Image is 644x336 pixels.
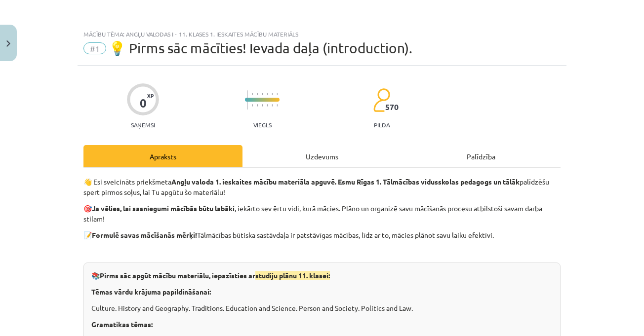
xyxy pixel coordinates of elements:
img: icon-short-line-57e1e144782c952c97e751825c79c345078a6d821885a25fce030b3d8c18986b.svg [277,104,278,107]
p: 👋 Esi sveicināts priekšmeta palīdzēšu spert pirmos soļus, lai Tu apgūtu šo materiālu! [83,177,561,197]
p: 📚 [91,270,553,281]
p: pilda [374,121,390,128]
div: Apraksts [83,145,242,167]
div: 0 [140,96,147,110]
img: icon-long-line-d9ea69661e0d244f92f715978eff75569469978d946b2353a9bb055b3ed8787d.svg [247,90,248,110]
p: 🎯 , iekārto sev ērtu vidi, kurā mācies. Plāno un organizē savu mācīšanās procesu atbilstoši savam... [83,203,561,224]
strong: Tēmas vārdu krājuma papildināšanai: [91,287,211,296]
div: Uzdevums [242,145,402,167]
img: icon-short-line-57e1e144782c952c97e751825c79c345078a6d821885a25fce030b3d8c18986b.svg [252,104,253,107]
strong: Ja vēlies, lai sasniegumi mācībās būtu labāki [92,204,235,213]
img: icon-short-line-57e1e144782c952c97e751825c79c345078a6d821885a25fce030b3d8c18986b.svg [272,93,273,95]
img: icon-short-line-57e1e144782c952c97e751825c79c345078a6d821885a25fce030b3d8c18986b.svg [257,93,258,95]
img: icon-short-line-57e1e144782c952c97e751825c79c345078a6d821885a25fce030b3d8c18986b.svg [272,104,273,107]
span: #1 [83,42,106,54]
img: icon-short-line-57e1e144782c952c97e751825c79c345078a6d821885a25fce030b3d8c18986b.svg [262,104,263,107]
span: XP [147,93,154,98]
img: students-c634bb4e5e11cddfef0936a35e636f08e4e9abd3cc4e673bd6f9a4125e45ecb1.svg [373,88,390,112]
strong: Pirms sāc apgūt mācību materiālu, iepazīsties ar [100,271,330,280]
p: 📝 Tālmācības būtiska sastāvdaļa ir patstāvīgas mācības, līdz ar to, mācies plānot savu laiku efek... [83,230,561,240]
span: 💡 Pirms sāc mācīties! Ievada daļa (introduction). [109,40,412,56]
img: icon-short-line-57e1e144782c952c97e751825c79c345078a6d821885a25fce030b3d8c18986b.svg [277,93,278,95]
img: icon-short-line-57e1e144782c952c97e751825c79c345078a6d821885a25fce030b3d8c18986b.svg [252,93,253,95]
img: icon-short-line-57e1e144782c952c97e751825c79c345078a6d821885a25fce030b3d8c18986b.svg [267,93,268,95]
img: icon-short-line-57e1e144782c952c97e751825c79c345078a6d821885a25fce030b3d8c18986b.svg [262,93,263,95]
span: 570 [385,103,399,112]
img: icon-short-line-57e1e144782c952c97e751825c79c345078a6d821885a25fce030b3d8c18986b.svg [267,104,268,107]
img: icon-short-line-57e1e144782c952c97e751825c79c345078a6d821885a25fce030b3d8c18986b.svg [257,104,258,107]
div: Palīdzība [402,145,561,167]
strong: Gramatikas tēmas: [91,320,153,329]
img: icon-close-lesson-0947bae3869378f0d4975bcd49f059093ad1ed9edebbc8119c70593378902aed.svg [6,40,10,47]
div: Mācību tēma: Angļu valodas i - 11. klases 1. ieskaites mācību materiāls [83,31,561,37]
strong: Angļu valoda 1. ieskaites mācību materiāla apguvē. Esmu Rīgas 1. Tālmācības vidusskolas pedagogs ... [171,177,520,186]
strong: Formulē savas mācīšanās mērķi! [92,230,197,239]
span: studiju plānu 11. klasei: [255,271,330,280]
p: Saņemsi [127,121,159,128]
p: Viegls [253,121,272,128]
p: Culture. History and Geography. Traditions. Education and Science. Person and Society. Politics a... [91,303,553,313]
